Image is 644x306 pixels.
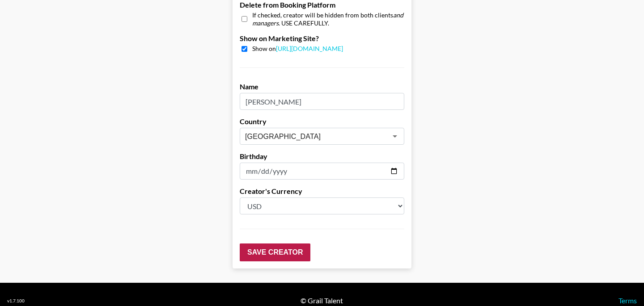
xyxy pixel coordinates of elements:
[252,11,404,27] span: If checked, creator will be hidden from both clients . USE CAREFULLY.
[240,0,404,9] label: Delete from Booking Platform
[7,298,25,304] div: v 1.7.100
[276,45,343,52] a: [URL][DOMAIN_NAME]
[301,296,343,305] div: © Grail Talent
[240,82,404,91] label: Name
[240,152,404,161] label: Birthday
[240,187,404,196] label: Creator's Currency
[240,117,404,126] label: Country
[389,130,401,143] button: Open
[619,296,637,305] a: Terms
[240,34,404,43] label: Show on Marketing Site?
[252,45,343,53] span: Show on
[252,11,403,27] em: and managers
[240,243,310,261] input: Save Creator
